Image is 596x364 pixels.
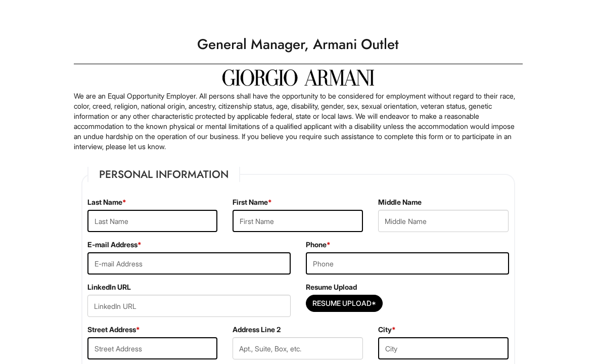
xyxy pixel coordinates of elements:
label: Middle Name [378,197,422,207]
label: City [378,325,396,335]
input: LinkedIn URL [87,295,291,317]
label: Street Address [87,325,140,335]
label: Phone [306,240,331,250]
input: E-mail Address [87,252,291,275]
label: E-mail Address [87,240,142,250]
input: Middle Name [378,210,509,232]
p: We are an Equal Opportunity Employer. All persons shall have the opportunity to be considered for... [74,91,523,152]
input: Apt., Suite, Box, etc. [233,337,363,359]
input: City [378,337,509,359]
img: Giorgio Armani [222,69,374,86]
input: Phone [306,252,509,275]
label: LinkedIn URL [87,282,131,292]
button: Resume Upload*Resume Upload* [306,295,383,312]
legend: Personal Information [87,167,240,182]
label: First Name [233,197,272,207]
label: Resume Upload [306,282,357,292]
input: Last Name [87,210,218,232]
input: First Name [233,210,363,232]
label: Address Line 2 [233,325,281,335]
input: Street Address [87,337,218,359]
label: Last Name [87,197,126,207]
h1: General Manager, Armani Outlet [69,30,528,59]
